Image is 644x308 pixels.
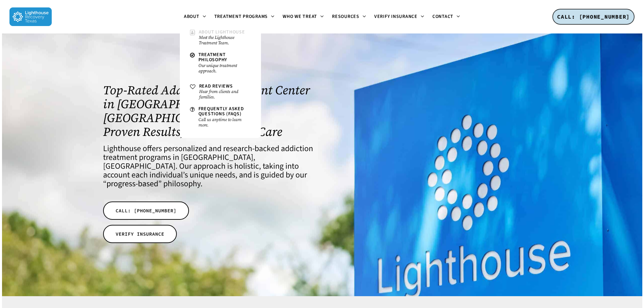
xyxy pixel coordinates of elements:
[103,83,313,139] h1: Top-Rated Addiction Treatment Center in [GEOGRAPHIC_DATA], [GEOGRAPHIC_DATA] — Proven Results, Pe...
[199,29,245,35] span: About Lighthouse
[199,83,233,90] span: Read Reviews
[198,105,244,117] span: Frequently Asked Questions (FAQs)
[198,51,228,63] span: Treatment Philosophy
[557,13,630,20] span: CALL: [PHONE_NUMBER]
[184,13,199,20] span: About
[199,89,251,100] small: Hear from clients and families.
[106,178,158,190] a: progress-based
[332,13,359,20] span: Resources
[187,80,254,103] a: Read ReviewsHear from clients and families.
[552,9,635,25] a: CALL: [PHONE_NUMBER]
[198,63,251,74] small: Our unique treatment approach.
[116,207,176,214] span: CALL: [PHONE_NUMBER]
[103,202,189,220] a: CALL: [PHONE_NUMBER]
[328,14,370,20] a: Resources
[279,14,328,20] a: Who We Treat
[428,14,464,20] a: Contact
[374,13,418,20] span: Verify Insurance
[370,14,428,20] a: Verify Insurance
[9,7,52,26] img: Lighthouse Recovery Texas
[432,13,453,20] span: Contact
[187,103,254,131] a: Frequently Asked Questions (FAQs)Call us anytime to learn more.
[187,49,254,77] a: Treatment PhilosophyOur unique treatment approach.
[198,117,251,128] small: Call us anytime to learn more.
[210,14,279,20] a: Treatment Programs
[199,35,251,46] small: Meet the Lighthouse Treatment Team.
[103,144,313,188] h4: Lighthouse offers personalized and research-backed addiction treatment programs in [GEOGRAPHIC_DA...
[103,225,177,243] a: VERIFY INSURANCE
[283,13,317,20] span: Who We Treat
[180,14,210,20] a: About
[187,26,254,49] a: About LighthouseMeet the Lighthouse Treatment Team.
[116,231,164,237] span: VERIFY INSURANCE
[214,13,268,20] span: Treatment Programs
